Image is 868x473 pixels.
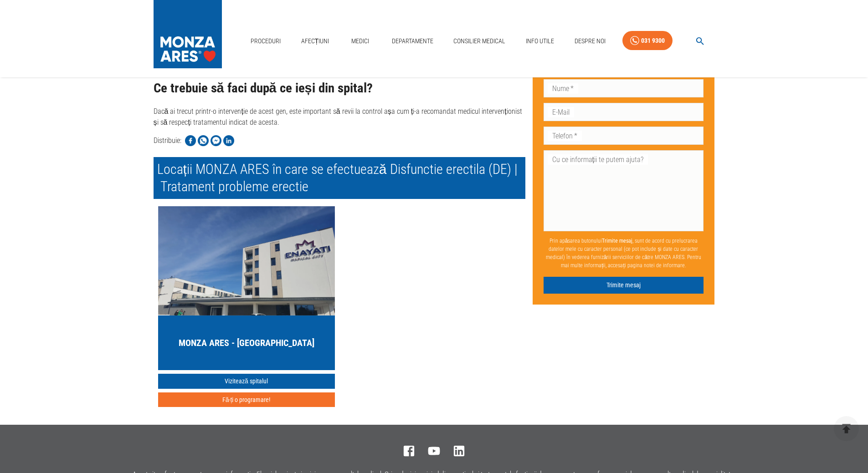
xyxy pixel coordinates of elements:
[602,238,632,244] b: Trimite mesaj
[158,206,335,370] a: MONZA ARES - [GEOGRAPHIC_DATA]
[298,32,333,51] a: Afecțiuni
[198,135,209,146] img: Share on WhatsApp
[522,32,558,51] a: Info Utile
[544,233,704,273] p: Prin apăsarea butonului , sunt de acord cu prelucrarea datelor mele cu caracter personal (ce pot ...
[450,32,509,51] a: Consilier Medical
[346,32,375,51] a: Medici
[641,35,665,46] div: 031 9300
[834,416,859,441] button: delete
[179,336,314,349] h5: MONZA ARES - [GEOGRAPHIC_DATA]
[544,277,704,294] button: Trimite mesaj
[223,135,234,146] img: Share on LinkedIn
[388,32,437,51] a: Departamente
[158,206,335,315] img: MONZA ARES Bucuresti
[211,135,221,146] img: Share on Facebook Messenger
[158,392,335,407] button: Fă-ți o programare!
[571,32,609,51] a: Despre Noi
[154,157,525,199] h2: Locații MONZA ARES în care se efectuează Disfunctie erectila (DE) | Tratament probleme erectie
[185,135,196,146] img: Share on Facebook
[154,81,525,96] h2: Ce trebuie să faci după ce ieși din spital?
[154,106,525,128] p: Dacă ai trecut printr-o intervenție de acest gen, este important să revii la control așa cum ți-a...
[154,135,181,146] p: Distribuie:
[158,374,335,389] a: Vizitează spitalul
[622,31,673,51] a: 031 9300
[247,32,284,51] a: Proceduri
